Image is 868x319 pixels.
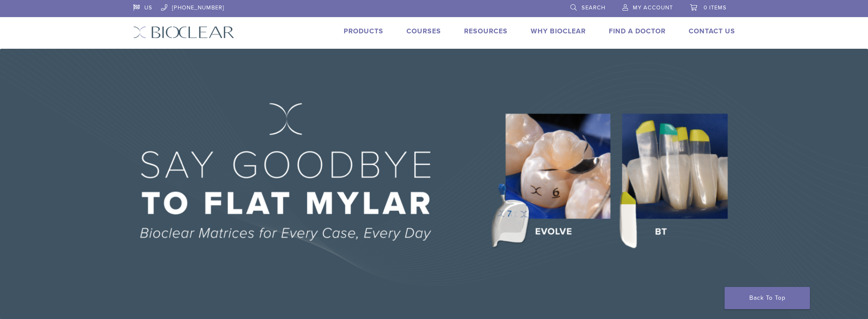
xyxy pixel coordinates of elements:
a: Products [344,27,383,35]
a: Contact Us [689,27,735,35]
span: Search [582,4,605,11]
a: Back To Top [725,287,810,309]
a: Resources [464,27,508,35]
span: 0 items [704,4,727,11]
img: Bioclear [133,26,234,38]
a: Courses [406,27,441,35]
a: Find A Doctor [609,27,666,35]
a: Why Bioclear [531,27,586,35]
span: My Account [633,4,673,11]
